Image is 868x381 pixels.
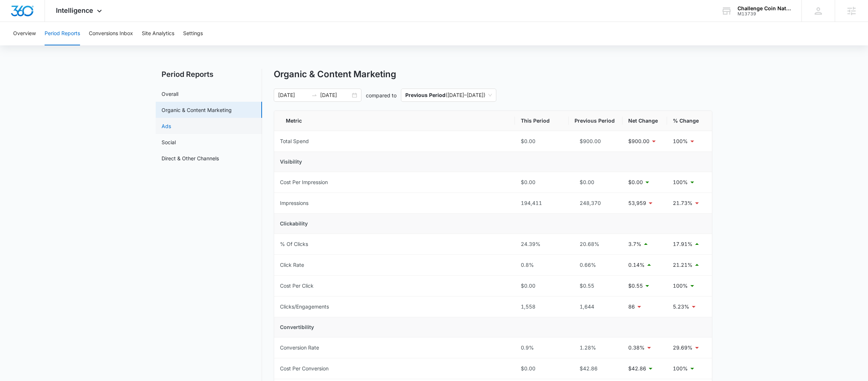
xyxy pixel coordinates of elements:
div: 194,411 [521,199,563,207]
p: 100% [673,137,688,145]
div: $900.00 [575,137,617,145]
div: 24.39% [521,240,563,248]
div: $0.00 [521,365,563,373]
button: Conversions Inbox [89,22,133,45]
p: 29.69% [673,344,693,352]
div: account name [738,5,791,11]
div: $0.00 [521,137,563,145]
p: 21.73% [673,199,693,207]
p: 53,959 [628,199,646,207]
div: Conversion Rate [280,344,319,352]
p: 100% [673,365,688,373]
p: 5.23% [673,303,689,311]
p: $0.00 [628,178,643,186]
div: 1,558 [521,303,563,311]
th: Metric [274,111,515,131]
div: 0.8% [521,261,563,269]
button: Site Analytics [142,22,174,45]
div: account id [738,11,791,16]
p: $0.55 [628,282,643,290]
p: 0.38% [628,344,645,352]
td: Visibility [274,152,712,172]
div: Total Spend [280,137,309,145]
div: Cost Per Impression [280,178,328,186]
div: Clicks/Engagements [280,303,329,311]
th: Previous Period [569,111,622,131]
div: Cost Per Click [280,282,314,290]
a: Direct & Other Channels [162,154,219,162]
span: ( [DATE] – [DATE] ) [405,89,492,101]
p: 17.91% [673,240,693,248]
span: Intelligence [56,7,93,14]
div: $0.55 [575,282,617,290]
td: Clickability [274,214,712,234]
a: Social [162,138,176,146]
p: 100% [673,282,688,290]
div: 0.9% [521,344,563,352]
p: $42.86 [628,365,646,373]
th: Net Change [622,111,667,131]
td: Convertibility [274,317,712,337]
div: $0.00 [521,282,563,290]
p: 0.14% [628,261,645,269]
div: 1.28% [575,344,617,352]
p: 86 [628,303,635,311]
button: Period Reports [45,22,80,45]
th: This Period [515,111,569,131]
p: compared to [366,91,397,99]
input: End date [320,91,350,99]
a: Overall [162,90,178,98]
p: 21.21% [673,261,693,269]
a: Ads [162,122,171,130]
div: 0.66% [575,261,617,269]
div: $0.00 [575,178,617,186]
th: % Change [667,111,712,131]
p: 100% [673,178,688,186]
p: Previous Period [405,92,446,98]
div: $0.00 [521,178,563,186]
h2: Period Reports [156,69,262,80]
input: Start date [278,91,308,99]
div: % Of Clicks [280,240,308,248]
p: $900.00 [628,137,649,145]
button: Overview [13,22,36,45]
button: Settings [183,22,203,45]
div: Click Rate [280,261,304,269]
span: to [311,92,317,98]
p: 3.7% [628,240,641,248]
div: $42.86 [575,365,617,373]
a: Organic & Content Marketing [162,106,232,114]
h1: Organic & Content Marketing [274,69,396,80]
span: swap-right [311,92,317,98]
div: Cost Per Conversion [280,365,329,373]
div: 20.68% [575,240,617,248]
div: 248,370 [575,199,617,207]
div: 1,644 [575,303,617,311]
div: Impressions [280,199,308,207]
